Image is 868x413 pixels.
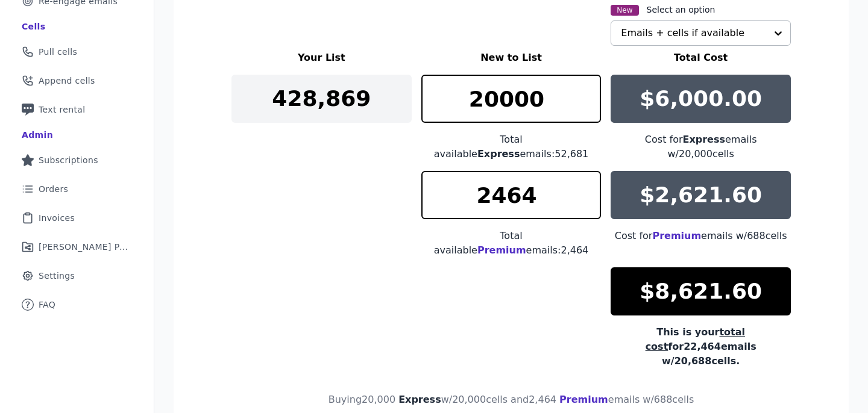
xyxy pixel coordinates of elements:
h3: Total Cost [611,51,791,65]
p: $8,621.60 [640,279,762,303]
span: Premium [559,394,608,405]
a: Subscriptions [10,147,144,173]
div: Cells [22,20,45,33]
span: Pull cells [39,46,77,58]
span: Text rental [39,104,86,116]
span: Premium [652,230,701,241]
div: Cost for emails w/ 20,000 cells [611,132,791,161]
p: $6,000.00 [640,87,762,111]
a: FAQ [10,291,144,318]
span: Settings [39,270,75,282]
div: Admin [22,129,53,141]
a: Orders [10,176,144,202]
a: [PERSON_NAME] Performance [10,234,144,260]
span: Express [683,134,726,145]
keeper-lock: Open Keeper Popup [582,129,596,143]
p: 428,869 [272,87,371,111]
h3: Your List [231,51,412,65]
div: Cost for emails w/ 688 cells [611,229,791,243]
span: Express [398,394,441,405]
span: Premium [477,244,526,256]
div: This is your for 22,464 emails w/ 20,688 cells. [611,325,791,368]
span: Subscriptions [39,154,98,166]
a: Invoices [10,205,144,231]
span: FAQ [39,299,55,311]
a: Settings [10,262,144,289]
a: Append cells [10,67,144,94]
div: Total available emails: 2,464 [421,229,602,258]
h3: New to List [421,51,602,65]
span: Express [477,148,520,160]
label: Select an option [647,4,715,16]
span: [PERSON_NAME] Performance [39,241,130,253]
span: New [611,5,638,16]
a: Text rental [10,96,144,123]
h4: Buying 20,000 w/ 20,000 cells and 2,464 emails w/ 688 cells [329,393,694,407]
a: Pull cells [10,39,144,65]
div: Total available emails: 52,681 [421,132,602,161]
span: Append cells [39,75,95,87]
span: Orders [39,183,68,195]
span: Invoices [39,212,75,224]
p: $2,621.60 [640,183,762,207]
